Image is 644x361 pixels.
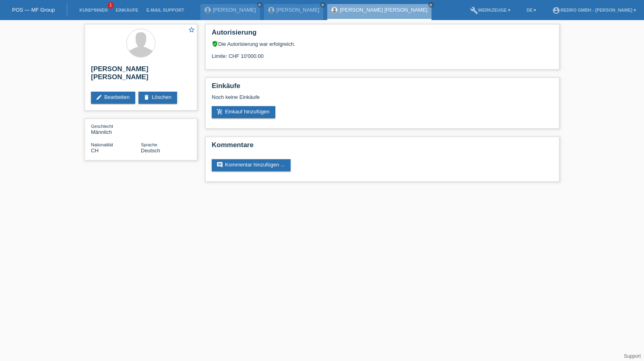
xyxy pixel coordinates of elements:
[111,8,142,12] a: Einkäufe
[217,162,223,168] i: comment
[143,94,150,101] i: delete
[91,124,113,129] span: Geschlecht
[91,148,99,154] span: Schweiz
[142,8,188,12] a: E-Mail Support
[107,2,114,9] span: 1
[548,8,640,12] a: account_circleRedro GmbH - [PERSON_NAME] ▾
[212,159,291,171] a: commentKommentar hinzufügen ...
[12,7,55,13] a: POS — MF Group
[470,6,478,14] i: build
[552,6,560,14] i: account_circle
[138,92,177,104] a: deleteLöschen
[91,92,135,104] a: editBearbeiten
[188,26,195,35] a: star_border
[217,109,223,115] i: add_shopping_cart
[212,141,553,153] h2: Kommentare
[212,41,218,47] i: verified_user
[188,26,195,33] i: star_border
[428,2,434,8] a: close
[212,94,553,106] div: Noch keine Einkäufe
[466,8,515,12] a: buildWerkzeuge ▾
[321,3,325,7] i: close
[429,3,433,7] i: close
[257,2,262,8] a: close
[212,47,553,59] div: Limite: CHF 10'000.00
[91,65,191,85] h2: [PERSON_NAME] [PERSON_NAME]
[96,94,102,101] i: edit
[91,142,113,147] span: Nationalität
[340,7,427,13] a: [PERSON_NAME] [PERSON_NAME]
[75,8,111,12] a: Kund*innen
[212,82,553,94] h2: Einkäufe
[258,3,262,7] i: close
[212,106,275,118] a: add_shopping_cartEinkauf hinzufügen
[212,41,553,47] div: Die Autorisierung war erfolgreich.
[624,353,641,359] a: Support
[141,148,160,154] span: Deutsch
[91,123,141,135] div: Männlich
[212,29,553,41] h2: Autorisierung
[522,8,540,12] a: DE ▾
[277,7,320,13] a: [PERSON_NAME]
[320,2,326,8] a: close
[141,142,157,147] span: Sprache
[213,7,256,13] a: [PERSON_NAME]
